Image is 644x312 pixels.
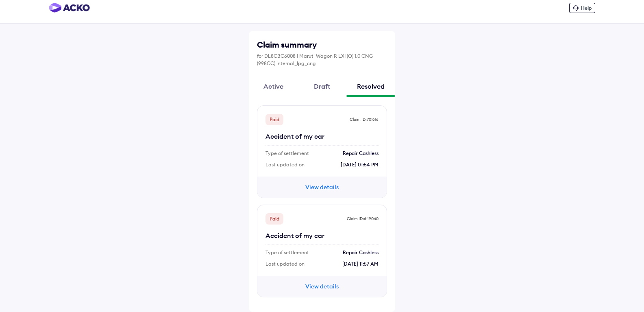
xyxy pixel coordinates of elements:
p: Type of settlement [265,150,309,157]
button: View details [298,282,346,291]
p: Accident of my car [265,231,379,240]
p: Repair Cashless [343,150,379,157]
p: Paid [265,114,283,125]
p: Type of settlement [265,249,309,256]
p: [DATE] 01:54 PM [341,161,379,168]
p: Accident of my car [265,131,379,141]
div: Active [249,75,298,97]
p: Claim ID: 701616 [350,117,379,122]
div: for DL8CBC6008 | Maruti Wagon R LXI (O) 1.0 CNG (998CC) internal_lpg_cng [257,52,387,67]
p: Repair Cashless [343,249,379,256]
div: Draft [298,75,346,97]
div: Claim summary [257,39,387,50]
p: [DATE] 11:57 AM [342,260,379,268]
button: View details [298,183,346,192]
p: Last updated on [265,260,305,268]
img: horizontal-gradient.png [49,3,90,13]
p: Last updated on [265,161,305,168]
p: Claim ID: 649060 [347,216,379,222]
span: Help [581,5,592,11]
div: Resolved [346,75,395,97]
p: Paid [265,213,283,225]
